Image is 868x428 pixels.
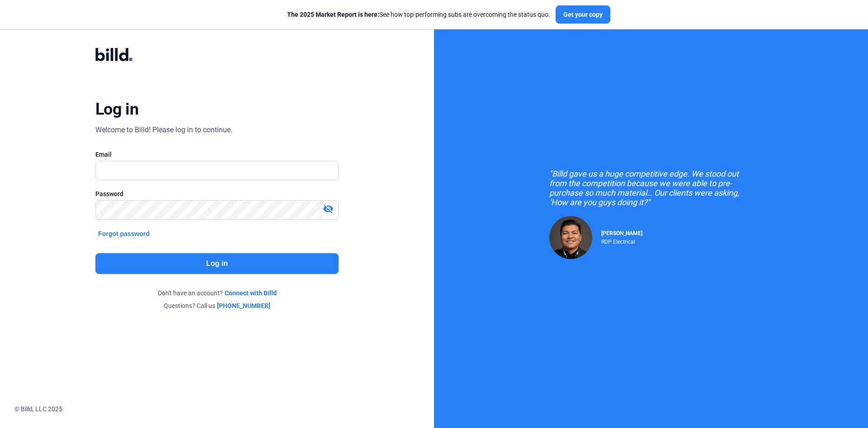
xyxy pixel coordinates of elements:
div: Log in [95,99,138,119]
button: Forgot password [95,229,152,239]
div: Password [95,189,339,198]
a: Connect with Billd [225,289,277,298]
a: [PHONE_NUMBER] [217,301,270,310]
div: See how top-performing subs are overcoming the status quo. [287,10,550,19]
div: "Billd gave us a huge competitive edge. We stood out from the competition because we were able to... [549,169,753,207]
div: Don't have an account? [95,289,339,298]
span: The 2025 Market Report is here: [287,11,379,18]
div: Welcome to Billd! Please log in to continue. [95,125,232,135]
div: Email [95,150,339,159]
button: Log in [95,253,339,274]
mat-icon: visibility_off [323,203,334,214]
img: Raul Pacheco [549,216,592,259]
button: Get your copy [556,5,610,24]
span: [PERSON_NAME] [601,230,642,236]
div: RDP Electrical [601,236,642,245]
div: Questions? Call us [95,301,339,310]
